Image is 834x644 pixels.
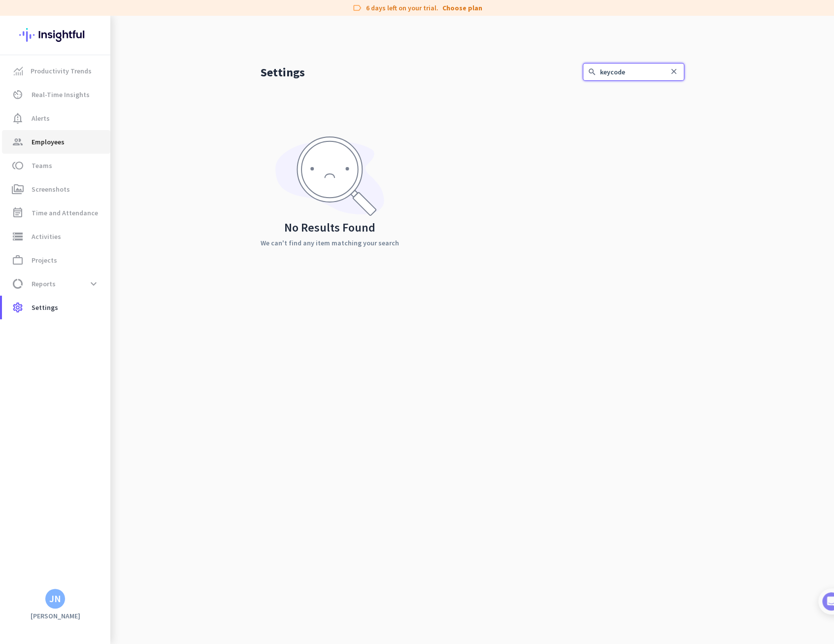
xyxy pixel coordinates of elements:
[32,136,65,148] span: Employees
[14,38,183,73] div: 🎊 Welcome to Insightful! 🎊
[12,160,24,171] i: toll
[19,16,91,54] img: Insightful logo
[2,201,110,225] a: event_noteTime and Attendance
[148,307,197,347] button: Tasks
[173,4,191,22] div: Close
[2,106,110,130] a: notification_importantAlerts
[31,65,92,77] span: Productivity Trends
[2,154,110,177] a: tollTeams
[14,73,183,97] div: You're just a few steps away from completing the essential app setup
[84,4,115,21] h1: Tasks
[284,222,375,234] h3: No Results Found
[261,65,305,80] p: Settings
[12,254,24,266] i: work_outline
[38,171,167,181] div: Add employees
[162,332,183,339] span: Tasks
[32,183,70,195] span: Screenshots
[32,231,61,242] span: Activities
[583,63,684,81] input: Search
[55,106,162,116] div: [PERSON_NAME] from Insightful
[2,59,110,83] a: menu-itemProductivity Trends
[18,168,179,184] div: 1Add employees
[38,284,167,304] div: Initial tracking settings and how to edit them
[2,248,110,272] a: work_outlineProjects
[57,332,91,339] span: Messages
[2,130,110,154] a: groupEmployees
[38,237,133,257] button: Add your employees
[12,207,24,219] i: event_note
[32,278,56,290] span: Reports
[352,3,362,13] i: label
[2,296,110,319] a: settingsSettings
[275,136,384,216] img: no-search-results.svg
[18,280,179,304] div: 2Initial tracking settings and how to edit them
[49,307,99,347] button: Messages
[85,275,102,293] button: expand_more
[32,112,50,124] span: Alerts
[32,207,98,219] span: Time and Attendance
[14,67,23,75] img: menu-item
[32,302,58,313] span: Settings
[12,278,24,290] i: data_usage
[38,188,171,229] div: It's time to add your employees! This is crucial since Insightful will start collecting their act...
[115,332,131,339] span: Help
[588,68,597,76] i: search
[49,594,61,604] div: JN
[12,302,24,313] i: settings
[669,67,678,76] i: close
[32,89,90,101] span: Real-Time Insights
[2,83,110,106] a: av_timerReal-Time Insights
[10,130,35,140] p: 4 steps
[2,225,110,248] a: storageActivities
[12,231,24,242] i: storage
[14,332,34,339] span: Home
[12,112,24,124] i: notification_important
[12,89,24,101] i: av_timer
[261,239,399,246] p: We can't find any item matching your search
[99,307,148,347] button: Help
[32,254,57,266] span: Projects
[12,183,24,195] i: perm_media
[2,272,110,296] a: data_usageReportsexpand_more
[442,3,482,13] a: Choose plan
[2,177,110,201] a: perm_mediaScreenshots
[126,130,187,140] p: About 10 minutes
[35,103,51,119] img: Profile image for Tamara
[32,160,52,171] span: Teams
[12,136,24,148] i: group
